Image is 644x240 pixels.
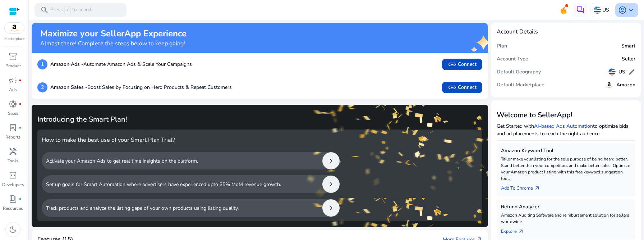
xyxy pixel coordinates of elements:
span: code_blocks [9,171,17,180]
p: US [602,4,609,16]
h2: Maximize your SellerApp Experience [40,28,187,39]
p: Activate your Amazon Ads to get real time insights on the platform. [46,157,198,165]
p: Product [5,63,21,69]
p: Amazon Auditing Software and reimbursement solution for sellers worldwide. [501,212,631,225]
h5: Account Type [497,56,528,62]
span: campaign [9,76,17,85]
span: account_circle [618,6,627,14]
h4: How to make the best use of your Smart Plan Trial? [42,137,478,144]
span: dark_mode [9,225,17,234]
h5: Plan [497,43,507,49]
span: arrow_outward [518,228,524,234]
p: Set up goals for Smart Automation where advertisers have experienced upto 35% MoM revenue growth. [46,181,281,188]
h3: Introducing the Smart Plan! [37,115,482,127]
p: Press to search [50,6,93,14]
h5: Amazon Keyword Tool [501,148,631,154]
h4: Almost there! Complete the steps below to keep going! [40,40,187,47]
span: fiber_manual_record [19,79,22,82]
span: link [448,60,456,69]
img: us.svg [594,6,601,14]
p: Developers [2,181,24,188]
p: 1 [37,59,47,69]
p: Tools [8,158,18,164]
img: amazon.svg [605,81,613,89]
h5: Seller [622,56,635,62]
span: fiber_manual_record [19,198,22,200]
span: edit [628,68,635,76]
b: Amazon Ads - [50,61,83,68]
span: link [448,83,456,92]
h5: Default Geography [497,69,541,75]
span: / [64,6,71,14]
span: chevron_right [327,204,335,212]
p: Tailor make your listing for the sole purpose of being heard better. Stand better than your compe... [501,156,631,182]
button: linkConnect [442,59,482,70]
button: linkConnect [442,82,482,93]
p: Ads [9,86,17,93]
h5: Smart [621,43,635,49]
span: keyboard_arrow_down [627,6,635,14]
p: Track products and analyze the listing gaps of your own products using listing quality. [46,204,239,212]
span: book_4 [9,195,17,203]
span: handyman [9,147,17,156]
p: Resources [3,205,23,212]
span: donut_small [9,100,17,108]
p: Automate Amazon Ads & Scale Your Campaigns [50,60,192,68]
span: fiber_manual_record [19,126,22,129]
span: Connect [448,60,477,69]
h5: Refund Analyzer [501,204,631,210]
b: Amazon Sales - [50,84,87,91]
h3: Welcome to SellerApp! [497,111,635,119]
img: us.svg [608,68,616,76]
p: Marketplace [4,36,24,42]
p: Boost Sales by Focusing on Hero Products & Repeat Customers [50,83,232,91]
h5: Amazon [616,82,635,88]
span: chevron_right [327,180,335,189]
a: Add To Chrome [501,182,546,192]
span: chevron_right [327,157,335,165]
span: inventory_2 [9,52,17,61]
p: Get Started with to optimize bids and ad placements to reach the right audience [497,122,635,137]
a: AI-based Ads Automation [534,123,593,130]
p: Sales [8,110,18,117]
p: 2 [37,82,47,92]
img: amazon.svg [5,23,24,33]
span: Connect [448,83,477,92]
span: arrow_outward [534,185,540,191]
span: fiber_manual_record [19,103,22,105]
a: Explorearrow_outward [501,225,530,235]
span: lab_profile [9,123,17,132]
p: Reports [5,134,20,140]
h4: Account Details [497,28,538,35]
span: search [40,6,49,14]
h5: Default Marketplace [497,82,544,88]
h5: US [618,69,625,75]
